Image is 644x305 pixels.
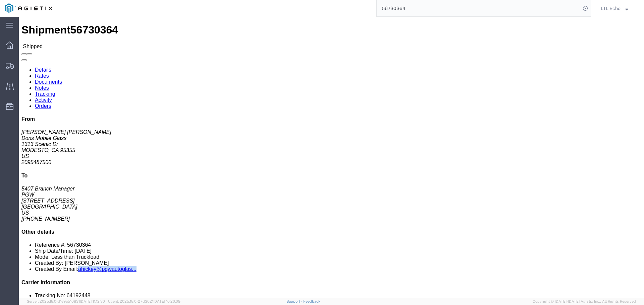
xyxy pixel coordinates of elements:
[153,299,180,303] span: [DATE] 10:20:09
[108,299,180,303] span: Client: 2025.18.0-27d3021
[303,299,320,303] a: Feedback
[19,17,644,298] iframe: FS Legacy Container
[80,299,105,303] span: [DATE] 11:12:30
[5,3,52,13] img: logo
[533,299,636,304] span: Copyright © [DATE]-[DATE] Agistix Inc., All Rights Reserved
[601,5,621,12] span: LTL Echo
[27,299,105,303] span: Server: 2025.18.0-d1e9a510831
[600,4,635,12] button: LTL Echo
[286,299,303,303] a: Support
[377,0,581,16] input: Search for shipment number, reference number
